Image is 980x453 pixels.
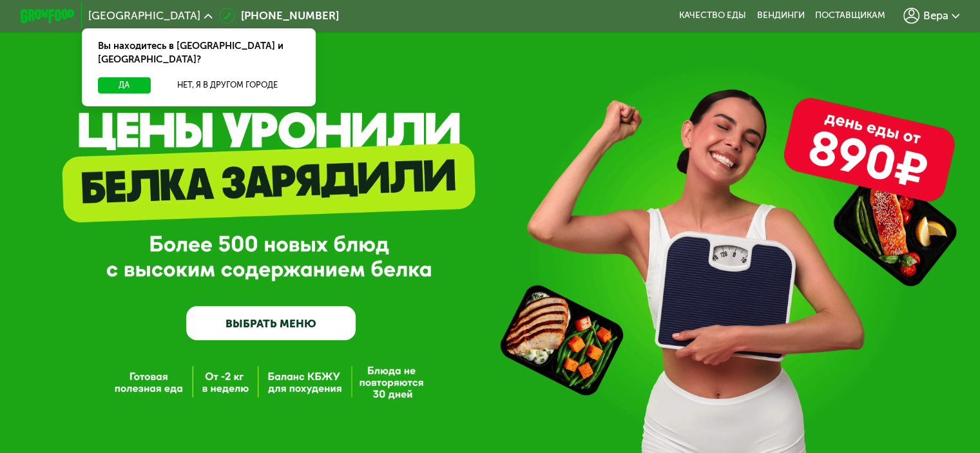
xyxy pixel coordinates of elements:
a: Вендинги [756,10,804,21]
div: Вы находитесь в [GEOGRAPHIC_DATA] и [GEOGRAPHIC_DATA]? [82,28,316,77]
button: Да [98,77,150,93]
span: Вера [923,10,948,21]
a: [PHONE_NUMBER] [219,8,339,24]
a: ВЫБРАТЬ МЕНЮ [186,306,356,340]
div: поставщикам [815,10,885,21]
button: Нет, я в другом городе [156,77,300,93]
a: Качество еды [679,10,746,21]
span: [GEOGRAPHIC_DATA] [88,10,200,21]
